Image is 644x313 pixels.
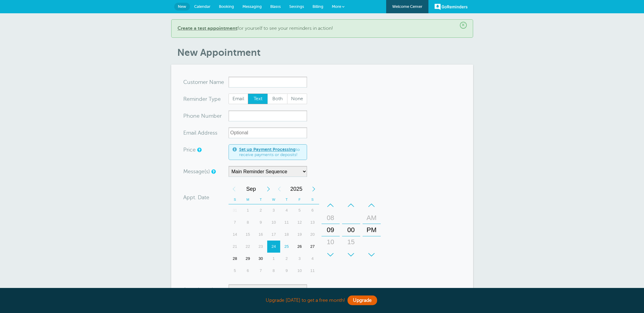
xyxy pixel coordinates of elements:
[183,113,193,119] span: Pho
[280,241,293,253] div: 25
[267,265,280,277] div: 8
[241,228,254,241] div: 15
[229,265,242,277] div: Sunday, October 5
[178,4,186,9] span: New
[267,195,280,204] th: W
[229,253,242,265] div: Sunday, September 28
[280,216,293,228] div: Thursday, September 11
[254,241,267,253] div: Tuesday, September 23
[293,228,306,241] div: Friday, September 19
[306,241,319,253] div: Saturday, September 27
[312,4,323,9] span: Billing
[248,94,268,104] span: Text
[268,94,287,104] label: Both
[229,241,242,253] div: 21
[254,253,267,265] div: Tuesday, September 30
[241,241,254,253] div: 22
[267,228,280,241] div: Wednesday, September 17
[229,228,242,241] div: Sunday, September 14
[274,183,285,195] div: Previous Year
[293,228,306,241] div: 19
[293,195,306,204] th: F
[332,4,341,9] span: More
[229,265,242,277] div: 5
[267,241,280,253] div: 24
[289,4,304,9] span: Settings
[287,94,307,104] label: None
[267,216,280,228] div: 10
[306,228,319,241] div: 20
[306,216,319,228] div: Saturday, September 13
[254,253,267,265] div: 30
[267,216,280,228] div: Wednesday, September 10
[280,195,293,204] th: T
[280,204,293,216] div: Thursday, September 4
[293,241,306,253] div: 26
[178,26,237,31] a: Create a test appointment
[254,195,267,204] th: T
[229,204,242,216] div: Sunday, August 31
[241,204,254,216] div: Monday, September 1
[287,94,307,104] span: None
[293,265,306,277] div: 10
[239,147,296,152] a: Set up Payment Processing
[183,96,221,102] label: Reminder Type
[306,265,319,277] div: Saturday, October 11
[293,253,306,265] div: 3
[254,241,267,253] div: 23
[248,94,268,104] label: Text
[183,127,229,138] div: ress
[293,216,306,228] div: 12
[267,204,280,216] div: Wednesday, September 3
[211,170,215,174] a: Simple templates and custom messages will use the reminder schedule set under Settings > Reminder...
[241,265,254,277] div: 6
[306,216,319,228] div: 13
[267,241,280,253] div: Wednesday, September 24
[241,204,254,216] div: 1
[323,248,338,260] div: 11
[267,204,280,216] div: 3
[306,241,319,253] div: 27
[194,130,208,136] span: il Add
[254,228,267,241] div: 16
[239,183,263,195] span: September
[194,4,210,9] span: Calendar
[280,241,293,253] div: Today, Thursday, September 25
[280,253,293,265] div: 2
[267,228,280,241] div: 17
[183,169,210,174] label: Message(s)
[229,216,242,228] div: Sunday, September 7
[193,113,209,119] span: ne Nu
[280,216,293,228] div: 11
[241,265,254,277] div: Monday, October 6
[293,216,306,228] div: Friday, September 12
[178,26,467,31] p: for yourself to see your reminders in action!
[306,204,319,216] div: 6
[183,79,193,85] span: Cus
[183,110,229,121] div: mber
[348,295,377,305] a: Upgrade
[364,224,379,236] div: PM
[183,130,194,136] span: Ema
[280,228,293,241] div: 18
[197,148,201,152] a: An optional price for the appointment. If you set a price, you can include a payment link in your...
[323,212,338,224] div: 08
[364,212,379,224] div: AM
[263,183,274,195] div: Next Month
[183,77,229,88] div: ame
[306,228,319,241] div: Saturday, September 20
[254,216,267,228] div: 9
[293,265,306,277] div: Friday, October 10
[229,241,242,253] div: Sunday, September 21
[344,236,358,248] div: 15
[174,3,190,11] a: New
[308,183,319,195] div: Next Year
[280,265,293,277] div: 9
[285,183,308,195] span: 2025
[183,287,215,292] label: Appt. Length
[254,265,267,277] div: 7
[267,265,280,277] div: Wednesday, October 8
[241,228,254,241] div: Monday, September 15
[229,127,307,138] input: Optional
